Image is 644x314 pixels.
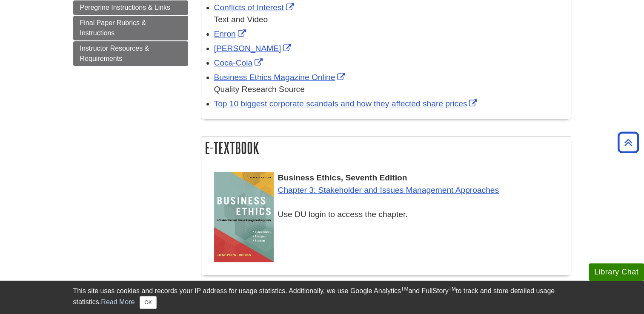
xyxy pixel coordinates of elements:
button: Library Chat [589,263,644,281]
a: Back to Top [615,137,642,148]
a: Link opens in new window [214,3,296,12]
span: Peregrine Instructions & Links [80,4,171,11]
a: Link opens in new window [214,44,294,53]
span: Instructor Resources & Requirements [80,45,149,62]
div: Text and Video [214,14,567,26]
a: Read More [101,298,135,305]
a: Chapter 3: Stakeholder and Issues Management Approaches [278,186,499,194]
a: Final Paper Rubrics & Instructions [73,16,188,40]
div: Quality Research Source [214,83,567,96]
a: Peregrine Instructions & Links [73,0,188,15]
span: Business Ethics, Seventh Edition [278,173,407,182]
a: Link opens in new window [214,73,348,82]
sup: TM [449,286,456,292]
a: Instructor Resources & Requirements [73,41,188,66]
h2: E-Textbook [201,137,571,159]
a: Link opens in new window [214,99,480,108]
div: This site uses cookies and records your IP address for usage statistics. Additionally, we use Goo... [73,286,571,309]
a: Link opens in new window [214,58,265,67]
img: Cover Art [214,172,274,262]
button: Close [140,296,156,309]
span: Final Paper Rubrics & Instructions [80,19,146,37]
a: Link opens in new window [214,29,248,38]
sup: TM [401,286,408,292]
div: Use DU login to access the chapter. [214,184,567,221]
